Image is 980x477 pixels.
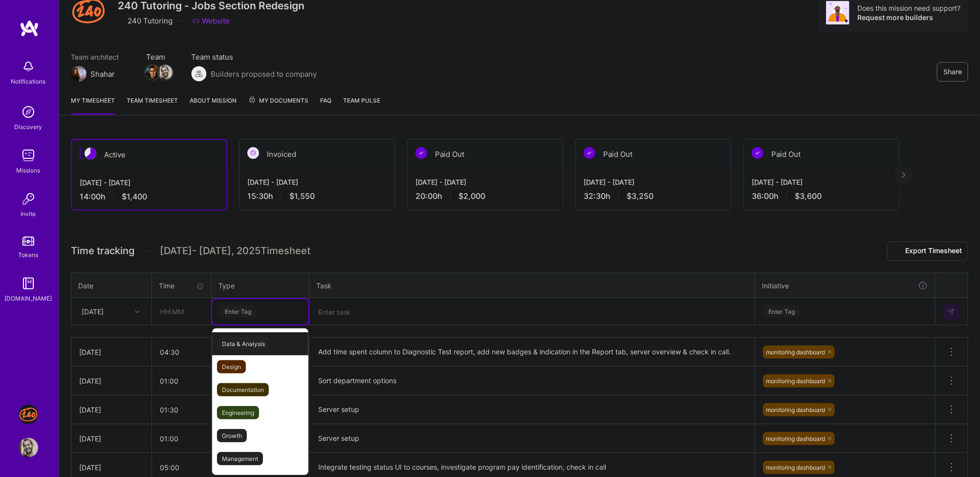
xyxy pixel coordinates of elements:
div: Enter Tag [763,304,800,319]
span: Design [217,360,246,373]
button: Share [937,62,968,82]
i: icon Download [893,246,901,257]
a: Website [192,16,230,26]
div: [DATE] - [DATE] [752,177,892,187]
div: Paid Out [408,139,563,169]
div: [DATE] - [DATE] [247,177,387,187]
span: My Documents [248,95,308,106]
th: Type [212,273,309,298]
div: Enter Tag [220,304,256,319]
img: Team Member Avatar [158,65,173,80]
img: Paid Out [752,147,763,159]
span: Engineering [217,406,259,419]
div: Tokens [19,250,39,260]
span: monitoring dashboard [766,348,825,356]
div: Missions [17,165,41,175]
img: Submit [947,308,955,316]
span: $3,600 [795,191,822,201]
a: Team Member Avatar [159,64,172,81]
span: Team status [191,52,317,62]
div: [DATE] [79,347,144,357]
div: Time [159,281,204,291]
div: [DATE] - [DATE] [415,177,555,187]
img: Team Member Avatar [145,65,160,80]
span: Team [146,52,172,62]
div: 36:00 h [752,191,892,201]
textarea: Sort department options [310,368,754,394]
div: Request more builders [857,13,960,22]
div: [DATE] [79,405,144,415]
a: Team timesheet [127,95,178,115]
img: Invoiced [247,147,259,159]
span: [DATE] - [DATE] , 2025 Timesheet [160,245,310,257]
div: Shahar [90,69,115,79]
span: Documentation [217,383,269,396]
span: Growth [217,429,247,442]
div: Invite [21,209,36,219]
div: [DATE] - [DATE] [584,177,723,187]
img: discovery [19,102,38,122]
a: My timesheet [71,95,115,115]
a: FAQ [320,95,331,115]
div: [DATE] [79,434,144,444]
span: Team Pulse [343,97,380,104]
img: Paid Out [584,147,595,159]
div: Initiative [762,280,928,291]
a: My Documents [248,95,308,115]
div: 15:30 h [247,191,387,201]
div: Active [72,140,226,170]
img: guide book [19,274,38,293]
span: Team architect [71,52,127,62]
img: right [902,172,906,178]
div: Does this mission need support? [857,3,960,13]
a: Team Pulse [343,95,380,115]
span: $3,250 [627,191,653,201]
img: teamwork [19,146,38,165]
img: bell [19,57,38,76]
div: [DATE] - [DATE] [80,177,218,188]
span: Time tracking [71,245,134,257]
div: Notifications [11,76,46,87]
textarea: Server setup [310,396,754,423]
span: monitoring dashboard [766,377,825,385]
img: Builders proposed to company [191,66,207,82]
i: icon Mail [119,70,127,78]
th: Date [71,273,152,298]
div: 14:00 h [80,192,218,202]
input: HH:MM [152,368,211,394]
img: logo [20,20,39,37]
div: Discovery [15,122,43,132]
img: J: 240 Tutoring - Jobs Section Redesign [19,405,38,424]
i: icon Chevron [135,309,140,314]
span: $1,400 [122,192,147,202]
img: Active [85,148,96,159]
span: $2,000 [458,191,485,201]
button: Export Timesheet [887,241,968,261]
i: icon CompanyGray [118,17,126,25]
img: tokens [22,237,34,246]
a: User Avatar [16,438,41,457]
input: HH:MM [152,426,211,452]
span: Builders proposed to company [211,69,317,79]
span: monitoring dashboard [766,464,825,471]
span: monitoring dashboard [766,406,825,413]
a: About Mission [190,95,237,115]
img: User Avatar [19,438,38,457]
img: Team Architect [71,66,87,82]
div: 20:00 h [415,191,555,201]
span: Share [943,67,962,77]
span: Data & Analysis [217,337,270,350]
a: J: 240 Tutoring - Jobs Section Redesign [16,405,41,424]
span: monitoring dashboard [766,435,825,442]
a: Team Member Avatar [146,64,159,81]
span: $1,550 [289,191,315,201]
div: [DATE] [79,376,144,386]
div: Paid Out [576,139,731,169]
div: 240 Tutoring [118,16,173,26]
img: Invite [19,189,38,209]
img: Avatar [826,1,849,24]
input: HH:MM [152,299,211,325]
div: Paid Out [744,139,899,169]
input: HH:MM [152,339,211,365]
div: [DATE] [79,462,144,473]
